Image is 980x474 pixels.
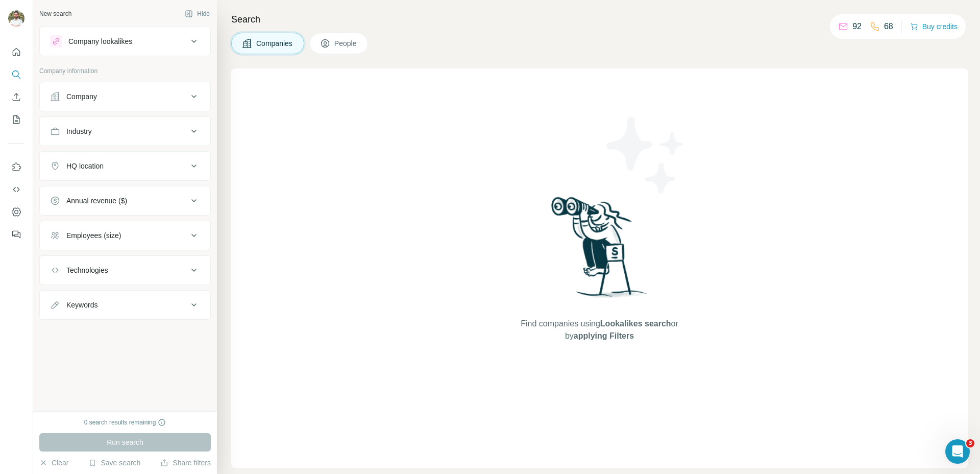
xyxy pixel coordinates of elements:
div: Keywords [66,300,97,310]
button: Dashboard [8,203,24,221]
button: Hide [178,6,217,21]
span: Companies [256,38,293,49]
div: Company lookalikes [68,36,132,46]
img: Surfe Illustration - Stars [600,109,692,201]
button: Save search [88,458,140,468]
button: Quick start [8,43,24,61]
button: Share filters [160,458,211,468]
div: Employees (size) [66,230,121,241]
span: Find companies using or by [518,318,681,342]
button: Employees (size) [40,223,210,248]
h4: Search [231,12,968,27]
img: Avatar [8,10,24,27]
iframe: Intercom live chat [945,439,970,464]
button: Keywords [40,293,210,317]
button: HQ location [40,154,210,178]
div: Technologies [66,265,108,275]
button: Company [40,84,210,109]
button: Industry [40,119,210,144]
p: 92 [852,20,862,33]
button: Technologies [40,258,210,282]
div: New search [39,9,71,18]
p: 68 [884,20,893,33]
div: Annual revenue ($) [66,196,127,206]
button: Feedback [8,225,24,244]
div: 0 search results remaining [84,418,166,427]
span: 3 [966,439,974,447]
button: My lists [8,110,24,129]
span: People [334,38,358,49]
button: Company lookalikes [40,29,210,54]
div: Industry [66,126,92,136]
button: Use Surfe API [8,180,24,199]
button: Annual revenue ($) [40,188,210,213]
button: Buy credits [910,19,958,34]
button: Clear [39,458,68,468]
div: HQ location [66,161,104,171]
p: Company information [39,66,211,76]
span: applying Filters [574,331,634,340]
button: Search [8,65,24,84]
button: Use Surfe on LinkedIn [8,158,24,176]
button: Enrich CSV [8,88,24,106]
img: Surfe Illustration - Woman searching with binoculars [547,194,653,308]
div: Company [66,91,97,102]
span: Lookalikes search [600,319,671,328]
